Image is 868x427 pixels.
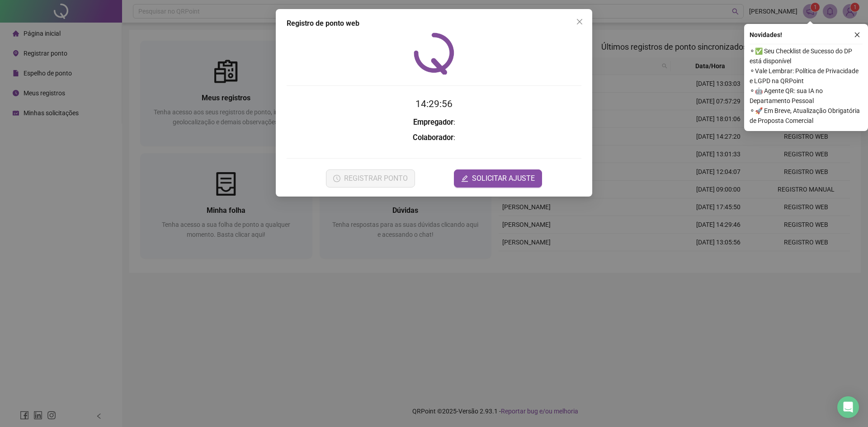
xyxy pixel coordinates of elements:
span: edit [461,175,468,182]
h3: : [287,117,581,128]
button: Close [572,14,587,29]
button: editSOLICITAR AJUSTE [454,169,542,188]
div: Open Intercom Messenger [837,396,859,418]
strong: Empregador [413,118,453,127]
strong: Colaborador [413,133,453,142]
span: ⚬ 🤖 Agente QR: sua IA no Departamento Pessoal [750,86,863,106]
img: QRPoint [414,33,454,75]
button: REGISTRAR PONTO [326,169,415,188]
span: ⚬ ✅ Seu Checklist de Sucesso do DP está disponível [750,46,863,66]
span: close [854,32,860,38]
span: close [576,18,583,25]
span: Novidades ! [750,30,782,40]
div: Registro de ponto web [287,18,581,29]
span: SOLICITAR AJUSTE [472,173,535,184]
span: ⚬ Vale Lembrar: Política de Privacidade e LGPD na QRPoint [750,66,863,86]
span: ⚬ 🚀 Em Breve, Atualização Obrigatória de Proposta Comercial [750,106,863,126]
h3: : [287,132,581,144]
time: 14:29:56 [415,99,453,109]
